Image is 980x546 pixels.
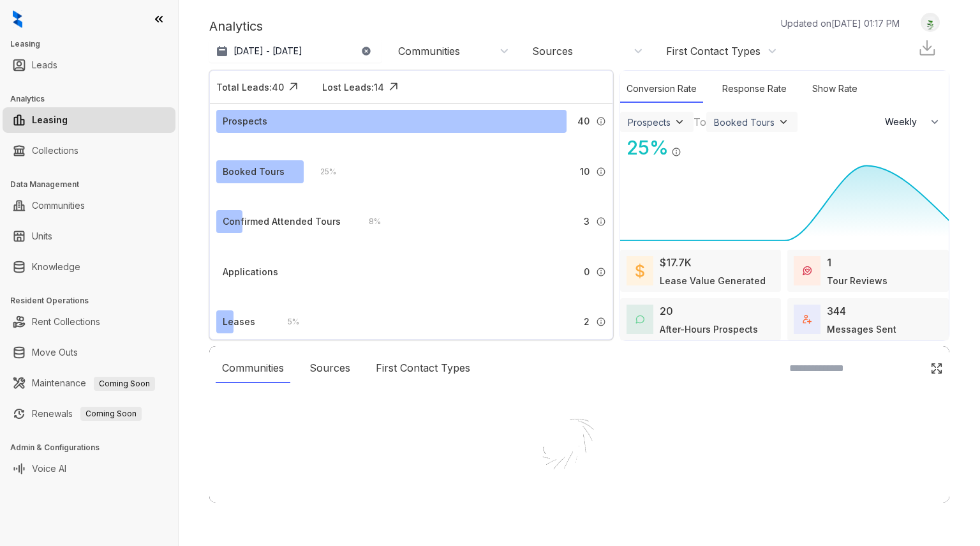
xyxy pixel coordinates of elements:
div: Sources [532,44,573,58]
img: AfterHoursConversations [635,315,644,324]
span: 2 [584,315,590,329]
li: Rent Collections [3,309,175,335]
span: 10 [580,165,590,179]
div: Response Rate [716,75,793,103]
div: 5 % [275,315,299,329]
div: Conversion Rate [620,75,703,103]
li: Leasing [3,107,175,133]
span: Coming Soon [94,377,155,391]
img: ViewFilterArrow [777,116,790,128]
div: Show Rate [806,75,864,103]
div: First Contact Types [666,44,761,58]
div: Sources [303,354,357,383]
p: Updated on [DATE] 01:17 PM [781,17,900,30]
div: 344 [827,303,846,319]
li: Maintenance [3,370,175,396]
img: Info [671,147,681,157]
p: [DATE] - [DATE] [234,45,302,57]
a: Leads [32,52,57,78]
span: Weekly [885,116,924,128]
li: Collections [3,138,175,163]
li: Move Outs [3,340,175,365]
img: Info [596,216,606,227]
h3: Data Management [10,179,178,190]
button: Weekly [877,110,949,133]
img: UserAvatar [921,16,939,29]
h3: Analytics [10,93,178,105]
img: Info [596,317,606,327]
div: $17.7K [660,255,692,270]
li: Renewals [3,401,175,427]
div: Communities [398,44,460,58]
img: Click Icon [284,77,303,96]
div: Lost Leads: 14 [322,80,384,94]
span: 40 [577,114,590,128]
div: Prospects [628,117,671,128]
div: Tour Reviews [827,274,887,287]
li: Units [3,224,175,249]
img: Info [596,116,606,126]
img: Click Icon [384,77,403,96]
div: 20 [660,303,673,319]
span: 0 [584,265,590,279]
a: Units [32,224,52,249]
span: Coming Soon [80,407,142,421]
div: Confirmed Attended Tours [223,215,341,229]
li: Knowledge [3,254,175,280]
img: Info [596,267,606,277]
img: Click Icon [681,135,701,155]
div: First Contact Types [369,354,477,383]
div: Leases [223,315,255,329]
div: 8 % [356,215,381,229]
span: 3 [584,215,590,229]
a: Knowledge [32,254,80,280]
a: Communities [32,193,85,218]
div: Prospects [223,114,267,128]
div: Booked Tours [714,117,775,128]
div: To [694,114,706,130]
img: Download [917,38,937,57]
div: 25 % [308,165,336,179]
img: Click Icon [930,362,943,375]
a: RenewalsComing Soon [32,401,142,427]
div: Total Leads: 40 [216,80,284,94]
div: After-Hours Prospects [660,322,758,336]
div: Applications [223,265,278,279]
h3: Resident Operations [10,295,178,307]
div: Messages Sent [827,322,896,336]
img: TourReviews [803,266,812,275]
a: Move Outs [32,340,78,365]
div: Booked Tours [223,165,285,179]
a: Voice AI [32,456,66,482]
img: SearchIcon [903,363,914,374]
li: Communities [3,193,175,218]
img: Info [596,167,606,177]
div: Lease Value Generated [660,274,766,287]
li: Voice AI [3,456,175,482]
h3: Leasing [10,38,178,50]
a: Leasing [32,107,68,133]
div: 25 % [620,133,669,162]
img: Loader [516,391,643,519]
p: Analytics [209,17,263,36]
a: Collections [32,138,78,163]
img: TotalFum [803,315,812,324]
img: logo [13,10,22,28]
li: Leads [3,52,175,78]
h3: Admin & Configurations [10,442,178,453]
img: ViewFilterArrow [673,116,686,128]
a: Rent Collections [32,309,100,335]
div: Communities [216,354,290,383]
div: 1 [827,255,831,270]
img: LeaseValue [635,263,644,278]
button: [DATE] - [DATE] [209,40,382,63]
